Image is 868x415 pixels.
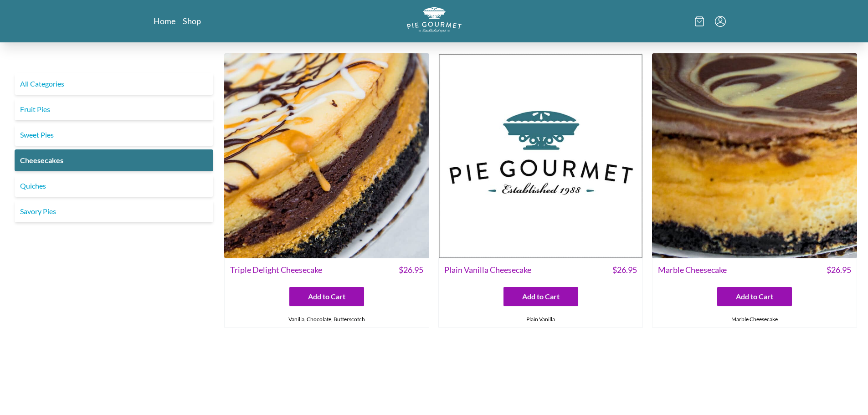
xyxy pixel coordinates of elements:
[15,98,213,120] a: Fruit Pies
[407,7,462,32] img: logo
[15,73,213,95] a: All Categories
[230,264,322,276] span: Triple Delight Cheesecake
[658,264,727,276] span: Marble Cheesecake
[503,287,578,306] button: Add to Cart
[399,264,423,276] span: $ 26.95
[652,312,857,327] div: Marble Cheesecake
[224,53,429,258] img: Triple Delight Cheesecake
[15,200,213,222] a: Savory Pies
[438,53,643,258] img: Plain Vanilla Cheesecake
[522,291,560,302] span: Add to Cart
[715,16,726,27] button: Menu
[652,53,857,258] img: Marble Cheesecake
[154,15,175,26] a: Home
[308,291,345,302] span: Add to Cart
[225,312,429,327] div: Vanilla, Chocolate, Butterscotch
[827,264,851,276] span: $ 26.95
[612,264,637,276] span: $ 26.95
[15,175,213,197] a: Quiches
[717,287,792,306] button: Add to Cart
[736,291,773,302] span: Add to Cart
[289,287,364,306] button: Add to Cart
[407,7,462,35] a: Logo
[183,15,201,26] a: Shop
[15,124,213,146] a: Sweet Pies
[439,312,643,327] div: Plain Vanilla
[444,264,531,276] span: Plain Vanilla Cheesecake
[15,149,213,171] a: Cheesecakes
